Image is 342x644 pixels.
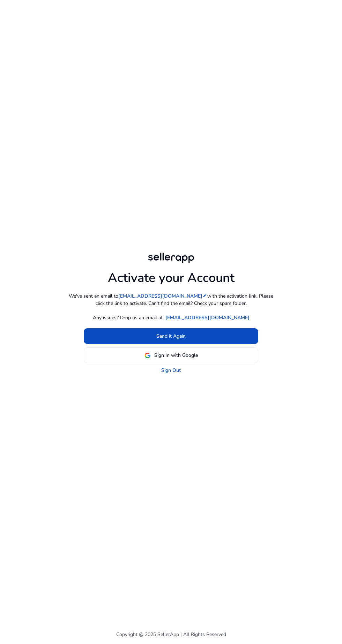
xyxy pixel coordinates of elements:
h1: Activate your Account [108,265,235,285]
span: Send it Again [156,332,186,340]
span: Sign In with Google [154,352,198,359]
mat-icon: edit [202,293,207,298]
p: We've sent an email to with the activation link. Please click the link to activate. Can't find th... [66,292,276,307]
img: google-logo.svg [144,352,151,359]
p: Any issues? Drop us an email at [93,314,163,321]
a: [EMAIL_ADDRESS][DOMAIN_NAME] [118,292,207,300]
a: [EMAIL_ADDRESS][DOMAIN_NAME] [165,314,250,321]
button: Sign In with Google [84,347,258,363]
a: Sign Out [161,367,181,374]
button: Send it Again [84,328,258,344]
